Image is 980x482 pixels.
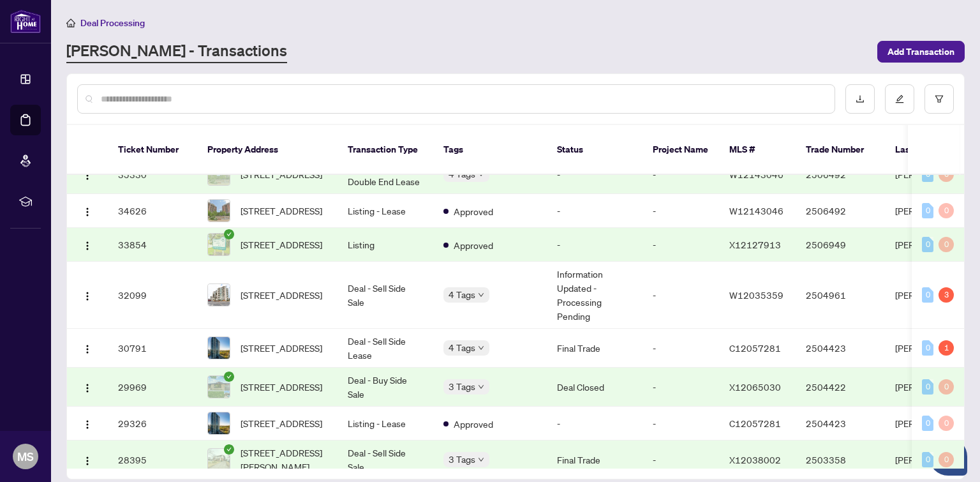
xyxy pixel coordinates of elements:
a: [PERSON_NAME] - Transactions [66,40,287,63]
div: 0 [939,379,954,395]
span: 4 Tags [449,340,475,355]
div: 0 [922,287,933,303]
td: Deal - Sell Side Sale [338,262,433,329]
img: Logo [82,207,93,217]
td: - [547,228,642,262]
span: [STREET_ADDRESS] [241,237,322,252]
span: down [478,345,484,351]
span: C12057281 [729,418,781,429]
img: thumbnail-img [208,284,230,306]
td: 30791 [108,329,197,368]
td: 2503358 [796,441,885,479]
td: - [642,262,719,329]
span: check-circle [224,229,234,239]
td: 28395 [108,441,197,479]
div: 0 [922,416,933,431]
td: 2506492 [796,155,885,194]
button: download [845,84,875,114]
th: Ticket Number [108,125,197,175]
span: Approved [454,238,493,252]
th: Tags [433,125,547,175]
span: down [478,292,484,298]
button: filter [924,84,954,114]
td: - [642,368,719,407]
button: Logo [77,338,98,358]
span: home [66,19,75,27]
span: X12065030 [729,381,781,393]
td: Final Trade [547,441,642,479]
button: Add Transaction [877,41,965,63]
img: thumbnail-img [208,449,230,471]
span: edit [895,94,904,103]
span: filter [935,94,944,103]
td: Deal Closed [547,368,642,407]
td: 32099 [108,262,197,329]
td: 35330 [108,155,197,194]
td: Listing - Lease [338,407,433,441]
div: 0 [922,203,933,218]
td: Final Trade [547,329,642,368]
td: Information Updated - Processing Pending [547,262,642,329]
img: Logo [82,383,93,393]
td: Listing [338,228,433,262]
td: Deal - Buy Side Sale [338,368,433,407]
td: 34626 [108,194,197,228]
button: edit [885,84,914,114]
td: 2504423 [796,329,885,368]
td: - [642,329,719,368]
td: 2504422 [796,368,885,407]
span: 3 Tags [449,452,475,467]
span: [STREET_ADDRESS] [241,204,322,218]
img: Logo [82,419,93,430]
td: 29326 [108,407,197,441]
span: MS [17,448,34,465]
span: Approved [454,417,493,431]
span: check-circle [224,372,234,382]
div: 0 [922,340,933,356]
div: 0 [939,416,954,431]
span: Deal Processing [80,17,145,29]
td: 29969 [108,368,197,407]
button: Logo [77,200,98,221]
span: X12038002 [729,454,781,465]
span: down [478,384,484,390]
img: thumbnail-img [208,200,230,222]
div: 3 [939,287,954,303]
span: Approved [454,204,493,218]
span: down [478,456,484,463]
td: 2506949 [796,228,885,262]
button: Logo [77,413,98,433]
span: Add Transaction [887,41,954,62]
td: - [642,155,719,194]
img: Logo [82,456,93,466]
img: Logo [82,170,93,181]
td: 2504423 [796,407,885,441]
span: [STREET_ADDRESS] [241,380,322,394]
td: Deal - Sell Side Lease [338,329,433,368]
img: thumbnail-img [208,337,230,359]
div: 0 [939,452,954,467]
span: 3 Tags [449,379,475,394]
span: [STREET_ADDRESS] [241,341,322,355]
button: Logo [77,234,98,255]
img: thumbnail-img [208,234,230,255]
td: Listing - Lease [338,194,433,228]
th: Status [547,125,642,175]
div: 0 [939,237,954,252]
span: C12057281 [729,342,781,354]
th: Property Address [197,125,338,175]
span: [STREET_ADDRESS][PERSON_NAME] [241,446,327,474]
button: Logo [77,449,98,470]
span: [STREET_ADDRESS] [241,288,322,302]
button: Logo [77,377,98,397]
div: 1 [939,340,954,356]
td: Deal - Sell Side Sale [338,441,433,479]
img: thumbnail-img [208,376,230,398]
th: Transaction Type [338,125,433,175]
td: Deal - Agent Double End Lease [338,155,433,194]
td: - [642,194,719,228]
td: 2506492 [796,194,885,228]
span: W12143046 [729,205,783,216]
td: 2504961 [796,262,885,329]
th: Project Name [642,125,719,175]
